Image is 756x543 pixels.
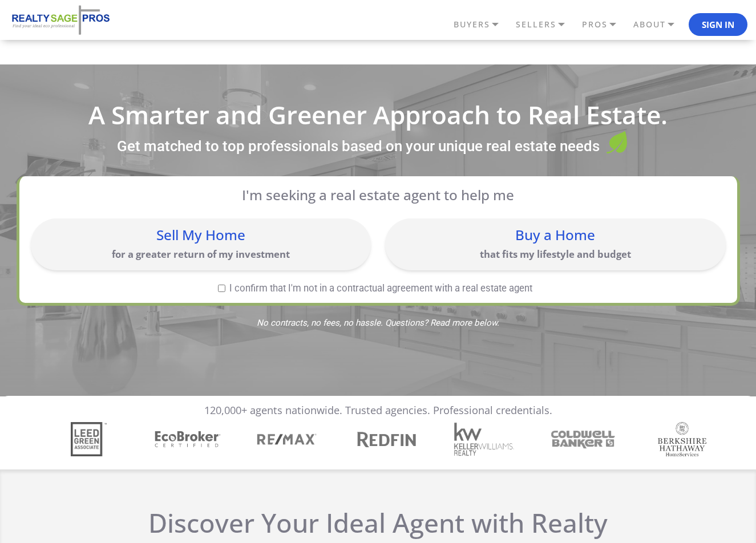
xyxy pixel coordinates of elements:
div: 6 / 7 [556,428,620,451]
label: I confirm that I'm not in a contractual agreement with a real estate agent [31,283,720,293]
h1: A Smarter and Greener Approach to Real Estate. [17,102,740,127]
a: SELLERS [513,15,579,34]
img: Sponsor Logo: Berkshire Hathaway [658,422,707,456]
p: for a greater return of my investment [37,248,366,261]
input: I confirm that I'm not in a contractual agreement with a real estate agent [218,285,225,292]
img: Sponsor Logo: Leed Green Associate [71,422,107,456]
p: I'm seeking a real estate agent to help me [46,187,710,203]
img: Sponsor Logo: Ecobroker [153,429,223,449]
img: REALTY SAGE PROS [9,5,111,36]
a: PROS [579,15,630,34]
label: Get matched to top professionals based on your unique real estate needs [117,137,600,156]
div: 5 / 7 [456,422,520,456]
p: 120,000+ agents nationwide. Trusted agencies. Professional credentials. [204,404,552,417]
img: Sponsor Logo: Remax [256,422,317,456]
a: ABOUT [630,15,689,34]
button: Sign In [689,13,747,36]
div: 4 / 7 [358,428,422,451]
div: Buy a Home [391,228,720,242]
span: No contracts, no fees, no hassle. Questions? Read more below. [17,319,740,327]
div: 2 / 7 [160,429,224,449]
img: Sponsor Logo: Coldwell Banker [548,428,618,451]
img: Sponsor Logo: Redfin [351,428,421,451]
div: 1 / 7 [61,422,125,456]
p: that fits my lifestyle and budget [391,248,720,261]
div: Sell My Home [37,228,366,242]
div: 7 / 7 [654,422,718,456]
img: Sponsor Logo: Keller Williams Realty [454,422,515,456]
div: 3 / 7 [259,422,323,456]
a: BUYERS [451,15,513,34]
